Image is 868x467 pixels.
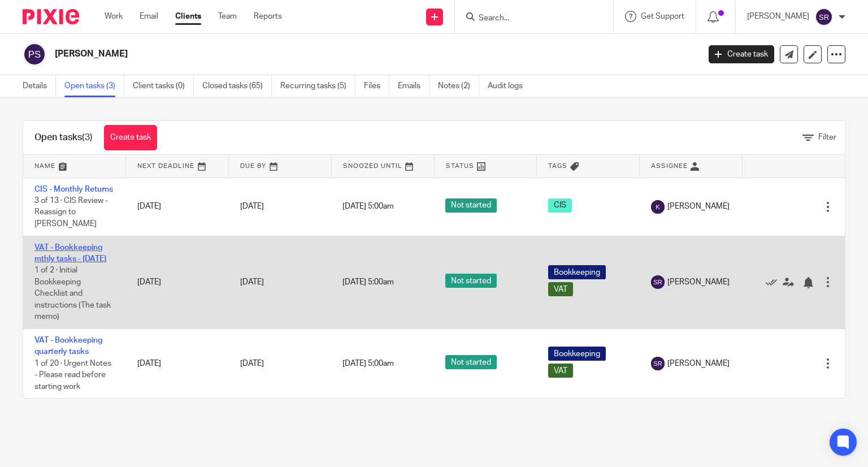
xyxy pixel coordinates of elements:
[747,11,809,22] p: [PERSON_NAME]
[34,360,111,391] span: 1 of 20 · Urgent Notes - Please read before starting work
[398,75,429,97] a: Emails
[667,276,730,288] span: [PERSON_NAME]
[34,266,111,321] span: 1 of 2 · Initial Bookkeeping Checklist and instructions (The task memo)
[34,185,113,193] a: CIS - Monthly Returns
[548,198,572,213] span: CIS
[104,125,157,150] a: Create task
[342,360,394,367] span: [DATE] 5:00am
[240,360,264,367] span: [DATE]
[280,75,355,97] a: Recurring tasks (5)
[445,355,497,369] span: Not started
[82,133,93,142] span: (3)
[126,329,229,399] td: [DATE]
[133,75,194,97] a: Client tasks (0)
[478,14,579,24] input: Search
[23,75,56,97] a: Details
[342,203,394,211] span: [DATE] 5:00am
[548,364,573,378] span: VAT
[364,75,389,97] a: Files
[218,11,237,22] a: Team
[34,197,108,228] span: 3 of 13 · CIS Review - Reassign to [PERSON_NAME]
[548,265,606,279] span: Bookkeeping
[240,278,264,286] span: [DATE]
[651,200,665,214] img: svg%3E
[651,357,665,370] img: svg%3E
[175,11,201,22] a: Clients
[667,358,730,369] span: [PERSON_NAME]
[667,201,730,212] span: [PERSON_NAME]
[55,48,565,60] h2: [PERSON_NAME]
[240,202,264,210] span: [DATE]
[488,75,531,97] a: Audit logs
[126,236,229,329] td: [DATE]
[709,45,774,63] a: Create task
[342,278,394,286] span: [DATE] 5:00am
[445,274,497,288] span: Not started
[548,347,606,361] span: Bookkeeping
[105,11,123,22] a: Work
[34,244,106,263] a: VAT - Bookkeeping mthly tasks - [DATE]
[34,132,93,144] h1: Open tasks
[23,42,46,66] img: svg%3E
[446,163,474,169] span: Status
[254,11,282,22] a: Reports
[548,163,567,169] span: Tags
[202,75,272,97] a: Closed tasks (65)
[64,75,124,97] a: Open tasks (3)
[438,75,479,97] a: Notes (2)
[818,133,836,141] span: Filter
[641,12,684,20] span: Get Support
[126,178,229,236] td: [DATE]
[815,8,833,26] img: svg%3E
[23,9,79,24] img: Pixie
[651,275,665,289] img: svg%3E
[766,276,783,288] a: Mark as done
[34,336,102,356] a: VAT - Bookkeeping quarterly tasks
[343,163,402,169] span: Snoozed Until
[140,11,158,22] a: Email
[548,282,573,296] span: VAT
[445,198,497,213] span: Not started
